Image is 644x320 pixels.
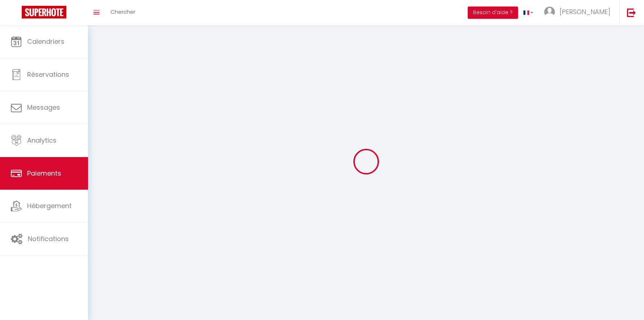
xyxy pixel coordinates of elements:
[27,37,64,46] span: Calendriers
[27,103,60,112] span: Messages
[110,8,135,16] span: Chercher
[28,234,69,243] span: Notifications
[22,6,66,18] img: Super Booking
[27,70,69,79] span: Réservations
[544,7,555,17] img: ...
[468,7,518,19] button: Besoin d'aide ?
[27,136,56,145] span: Analytics
[27,169,61,178] span: Paiements
[627,8,636,17] img: logout
[560,7,610,16] span: [PERSON_NAME]
[27,201,72,210] span: Hébergement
